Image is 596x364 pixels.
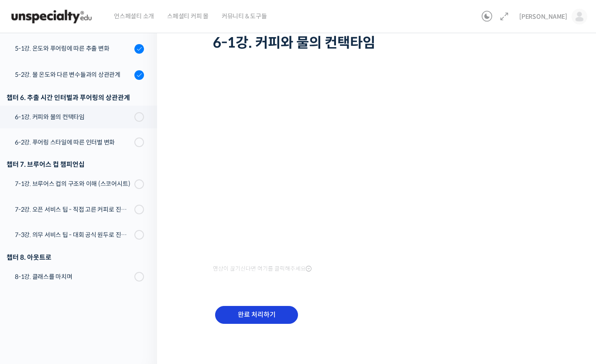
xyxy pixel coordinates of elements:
[7,158,144,170] div: 챕터 7. 브루어스 컵 챔피언십
[58,277,113,299] a: 대화
[15,272,132,282] div: 8-1강. 클래스를 마치며
[213,34,545,51] h1: 6-1강. 커피와 물의 컨택타임
[15,179,132,189] div: 7-1강. 브루어스 컵의 구조와 이해 (스코어시트)
[15,112,132,122] div: 6-1강. 커피와 물의 컨택타임
[15,44,132,53] div: 5-1강. 온도와 푸어링에 따른 추출 변화
[7,92,144,103] div: 챕터 6. 추출 시간 인터벌과 푸어링의 상관관계
[15,205,132,214] div: 7-2강. 오픈 서비스 팁 - 직접 고른 커피로 진행하는 시연
[80,290,90,297] span: 대화
[213,265,312,272] span: 영상이 끊기신다면 여기를 클릭해주세요
[215,306,298,324] input: 완료 처리하기
[3,277,58,299] a: 홈
[113,277,168,299] a: 설정
[15,70,132,79] div: 5-2강. 물 온도와 다른 변수들과의 상관관계
[27,290,33,297] span: 홈
[15,137,132,147] div: 6-2강. 푸어링 스타일에 따른 인터벌 변화
[15,230,132,240] div: 7-3강. 의무 서비스 팁 - 대회 공식 원두로 진행하는 시연
[135,290,145,297] span: 설정
[7,251,144,263] div: 챕터 8. 아웃트로
[519,13,567,21] span: [PERSON_NAME]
